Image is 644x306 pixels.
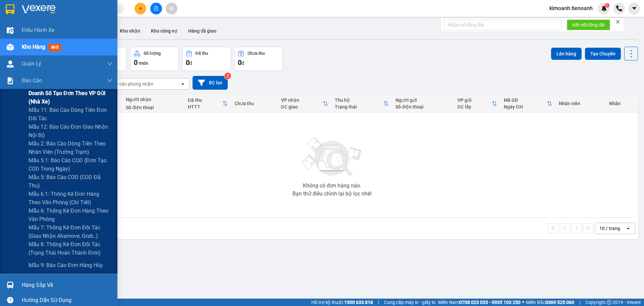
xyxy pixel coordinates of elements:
[526,299,574,306] span: Miền Bắc
[193,76,228,90] button: Bộ lọc
[29,190,112,207] span: Mẫu 6.1: Thống kê đơn hàng theo văn phòng (Chi tiết)
[303,183,361,188] div: Không có đơn hàng nào.
[572,21,605,29] span: Kết nối tổng đài
[631,5,637,11] span: caret-down
[601,5,607,11] img: icon-new-feature
[311,299,373,306] span: Hỗ trợ kỹ thuật:
[150,3,162,14] button: file-add
[169,6,174,11] span: aim
[248,51,265,56] div: Chưa thu
[138,6,143,11] span: plus
[29,223,112,240] span: Mẫu 7: Thống kê đơn đối tác (Giao nhận Ahamove, Grab..)
[22,76,42,85] span: Báo cáo
[615,19,620,24] span: close
[459,300,521,305] strong: 0708 023 035 - 0935 103 250
[241,60,244,66] span: đ
[22,295,112,305] div: Hướng dẫn sử dụng
[384,299,436,306] span: Cung cấp máy in - giấy in:
[114,23,146,39] button: Kho nhận
[29,207,112,223] span: Mẫu 6: Thống kê đơn hàng theo văn phòng
[49,44,61,51] span: mới
[107,78,112,83] span: down
[344,300,373,305] strong: 1900 633 818
[7,77,14,84] img: solution-icon
[166,3,177,14] button: aim
[585,48,621,60] button: Tạo Chuyến
[559,101,602,106] div: Nhân viên
[234,101,274,106] div: Chưa thu
[335,97,383,103] div: Thu hộ
[545,300,574,305] strong: 0369 525 060
[281,104,323,110] div: ĐC giao
[29,89,112,106] span: Doanh số tạo đơn theo VP gửi (nhà xe)
[188,97,222,103] div: Đã thu
[184,95,231,113] th: Toggle SortBy
[107,81,153,87] div: Chọn văn phòng nhận
[29,173,112,190] span: Mẫu 5: Báo cáo COD (COD đã thu)
[7,27,14,34] img: warehouse-icon
[134,58,138,67] span: 0
[29,261,103,269] span: Mẫu 9: Báo cáo đơn hàng hủy
[331,95,392,113] th: Toggle SortBy
[454,95,501,113] th: Toggle SortBy
[605,3,609,8] sup: 1
[458,104,492,110] div: ĐC lấy
[7,60,14,68] img: warehouse-icon
[292,191,372,196] div: Bạn thử điều chỉnh lại bộ lọc nhé!
[29,139,112,156] span: Mẫu 2: Báo cáo dòng tiền theo nhân viên (Trưởng Trạm)
[146,23,183,39] button: Kho công nợ
[180,81,185,87] svg: open
[183,23,222,39] button: Hàng đã giao
[130,47,179,71] button: Số lượng0món
[29,240,112,257] span: Mẫu 8: Thống kê đơn đối tác (Trạng thái hoàn thành đơn)
[281,97,323,103] div: VP nhận
[438,299,521,306] span: Miền Nam
[628,3,640,14] button: caret-down
[579,299,580,306] span: |
[395,104,451,110] div: Số điện thoại
[7,297,13,303] span: question-circle
[567,19,610,30] button: Kết nối tổng đài
[551,48,582,60] button: Lên hàng
[126,105,181,110] div: Số điện thoại
[22,280,112,290] div: Hàng sắp về
[139,60,148,66] span: món
[224,73,231,79] sup: 2
[278,95,331,113] th: Toggle SortBy
[234,47,283,71] button: Chưa thu0đ
[299,133,366,180] img: svg+xml;base64,PHN2ZyBjbGFzcz0ibGlzdC1wbHVnX19zdmciIHhtbG5zPSJodHRwOi8vd3d3LnczLm9yZy8yMDAwL3N2Zy...
[22,59,41,68] span: Quản Lý
[504,104,547,110] div: Ngày ĐH
[190,60,192,66] span: đ
[144,51,161,56] div: Số lượng
[22,44,45,50] span: Kho hàng
[335,104,383,110] div: Trạng thái
[186,58,190,67] span: 0
[188,104,222,110] div: HTTT
[378,299,379,306] span: |
[609,101,635,106] div: Nhãn
[126,97,181,102] div: Người nhận
[606,3,608,8] span: 1
[7,44,14,51] img: warehouse-icon
[154,6,158,11] span: file-add
[135,3,146,14] button: plus
[395,97,451,103] div: Người gửi
[22,26,54,34] span: Điều hành xe
[29,123,112,139] span: Mẫu 12: Báo cáo đơn giao nhận nội bộ
[29,106,112,123] span: Mẫu 11: Báo cáo dòng tiền đơn đối tác
[616,5,622,11] img: phone-icon
[107,61,112,67] span: down
[196,51,208,56] div: Đã thu
[544,4,598,12] span: kimoanh.tienoanh
[7,281,14,289] img: warehouse-icon
[626,226,631,231] svg: open
[458,97,492,103] div: VP gửi
[238,58,241,67] span: 0
[599,225,620,232] div: 10 / trang
[504,97,547,103] div: Mã GD
[607,300,611,305] span: copyright
[6,4,14,14] img: logo-vxr
[500,95,555,113] th: Toggle SortBy
[182,47,231,71] button: Đã thu0đ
